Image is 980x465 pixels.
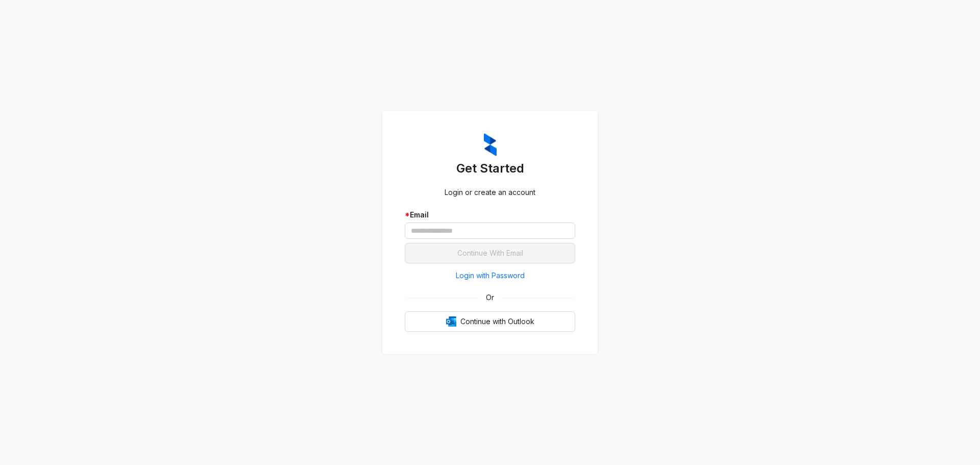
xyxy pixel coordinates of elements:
[405,267,575,284] button: Login with Password
[405,209,575,221] div: Email
[456,270,525,281] span: Login with Password
[479,292,501,303] span: Or
[405,160,575,177] h3: Get Started
[446,316,456,327] img: Outlook
[484,133,497,157] img: ZumaIcon
[405,243,575,263] button: Continue With Email
[405,187,575,198] div: Login or create an account
[405,311,575,332] button: OutlookContinue with Outlook
[460,316,534,327] span: Continue with Outlook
